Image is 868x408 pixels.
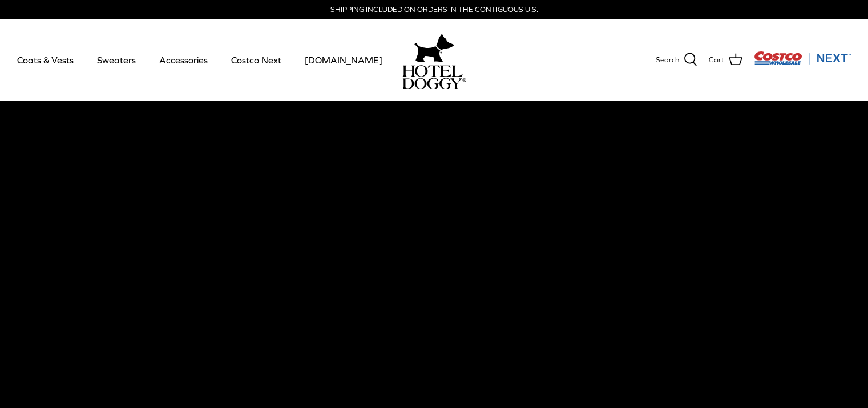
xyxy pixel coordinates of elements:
[414,31,454,65] img: hoteldoggy.com
[754,51,851,65] img: Costco Next
[149,41,218,79] a: Accessories
[7,41,84,79] a: Coats & Vests
[754,58,851,67] a: Visit Costco Next
[402,31,466,89] a: hoteldoggy.com hoteldoggycom
[87,41,146,79] a: Sweaters
[294,41,393,79] a: [DOMAIN_NAME]
[709,54,724,66] span: Cart
[709,53,742,67] a: Cart
[656,53,697,67] a: Search
[656,54,679,66] span: Search
[402,65,466,89] img: hoteldoggycom
[221,41,292,79] a: Costco Next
